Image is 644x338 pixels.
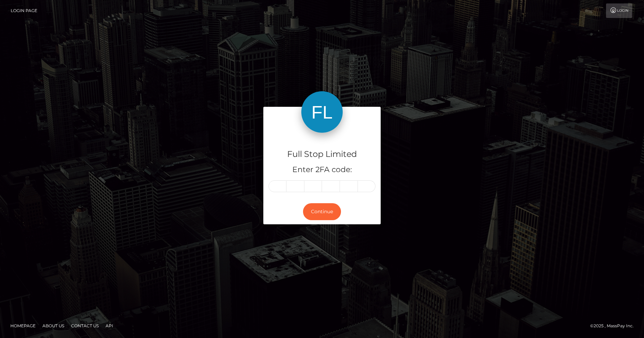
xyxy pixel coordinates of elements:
h4: Full Stop Limited [269,148,375,160]
div: © 2025 , MassPay Inc. [590,322,639,330]
a: Contact Us [68,320,101,331]
button: Continue [303,203,341,220]
a: About Us [40,320,67,331]
h5: Enter 2FA code: [269,165,375,175]
a: Login [606,3,632,18]
a: Login Page [11,3,37,18]
a: API [103,320,116,331]
img: Full Stop Limited [301,91,343,133]
a: Homepage [8,320,38,331]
